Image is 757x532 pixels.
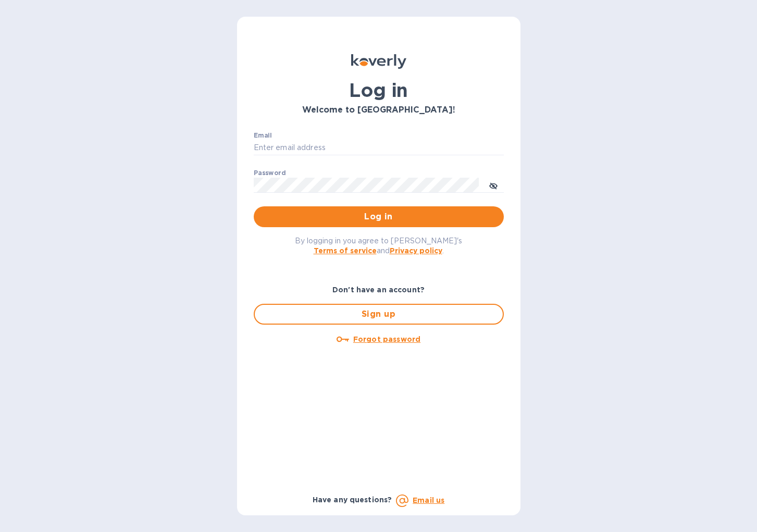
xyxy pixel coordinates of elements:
[313,496,392,504] b: Have any questions?
[254,105,504,115] h3: Welcome to [GEOGRAPHIC_DATA]!
[483,175,504,195] button: toggle password visibility
[314,246,377,255] a: Terms of service
[254,140,504,156] input: Enter email address
[332,286,425,294] b: Don't have an account?
[254,132,272,139] label: Email
[351,54,406,69] img: Koverly
[390,246,442,255] a: Privacy policy
[254,79,504,101] h1: Log in
[254,170,286,176] label: Password
[413,496,444,504] a: Email us
[254,304,504,325] button: Sign up
[254,206,504,227] button: Log in
[295,237,462,255] span: By logging in you agree to [PERSON_NAME]'s and .
[262,211,495,223] span: Log in
[353,335,420,343] u: Forgot password
[263,308,494,320] span: Sign up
